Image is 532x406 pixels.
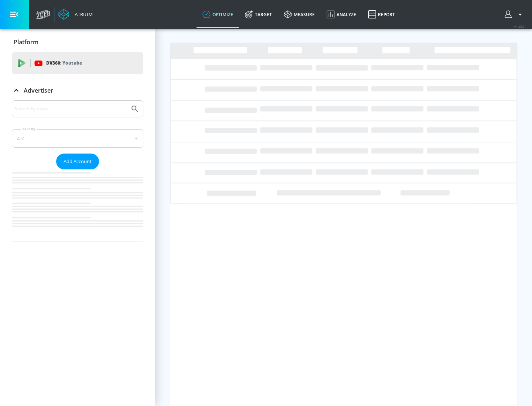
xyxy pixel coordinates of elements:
div: Advertiser [12,100,143,241]
div: DV360: Youtube [12,52,143,74]
button: Add Account [56,154,99,169]
span: v 4.25.2 [514,24,525,28]
label: Sort By [21,127,37,131]
a: Report [362,1,401,28]
div: Atrium [72,11,93,18]
a: measure [278,1,321,28]
div: Advertiser [12,80,143,101]
p: Platform [14,38,38,46]
p: Youtube [62,59,82,67]
p: Advertiser [24,86,53,94]
div: Platform [12,32,143,52]
div: A-Z [12,129,143,148]
a: Atrium [58,9,93,20]
a: Analyze [321,1,362,28]
input: Search by name [15,104,127,114]
a: optimize [197,1,239,28]
a: Target [239,1,278,28]
p: DV360: [46,59,82,67]
nav: list of Advertiser [12,169,143,241]
span: Add Account [64,157,92,166]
